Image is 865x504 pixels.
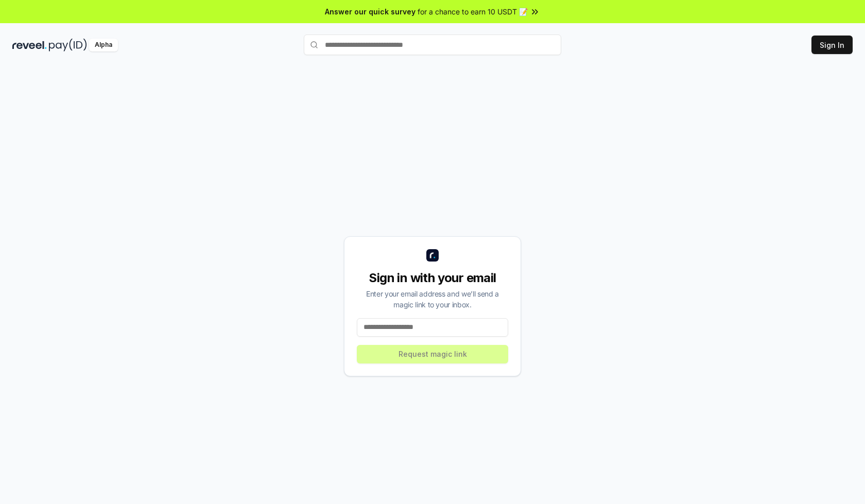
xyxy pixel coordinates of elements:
[418,6,528,17] span: for a chance to earn 10 USDT 📝
[89,39,118,51] div: Alpha
[426,249,439,262] img: logo_small
[811,36,853,54] button: Sign In
[12,39,47,51] img: reveel_dark
[325,6,416,17] span: Answer our quick survey
[357,270,508,286] div: Sign in with your email
[357,288,508,310] div: Enter your email address and we’ll send a magic link to your inbox.
[49,39,87,51] img: pay_id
